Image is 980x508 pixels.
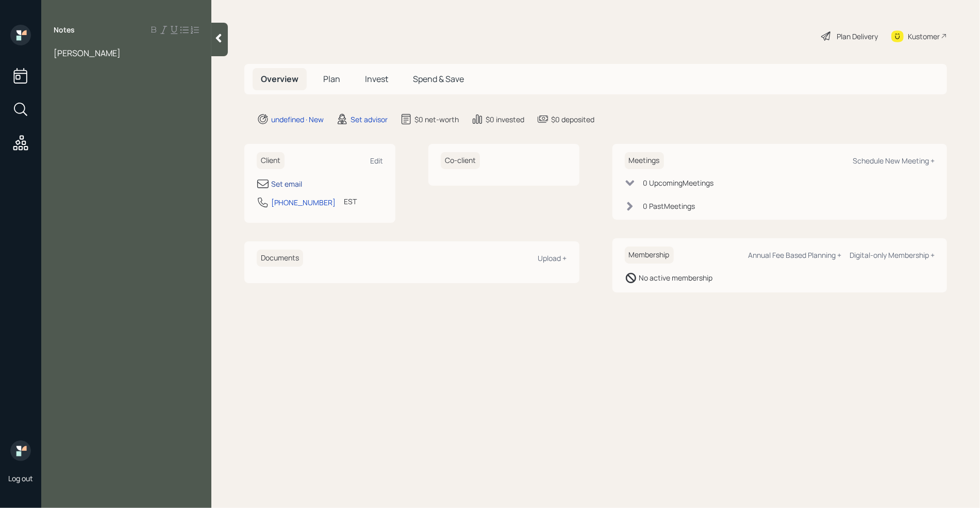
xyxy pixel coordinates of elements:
h6: Membership [625,247,674,264]
h6: Documents [257,250,303,267]
span: Invest [365,73,388,85]
div: EST [344,196,357,207]
div: Set advisor [351,114,388,125]
h6: Co-client [441,152,480,169]
h6: Meetings [625,152,664,169]
div: $0 deposited [551,114,594,125]
label: Notes [54,25,75,35]
div: Edit [370,156,383,166]
img: retirable_logo.png [10,440,31,461]
span: [PERSON_NAME] [54,47,121,59]
span: Overview [261,73,298,85]
div: 0 Past Meeting s [643,201,695,211]
div: Kustomer [908,31,940,42]
div: [PHONE_NUMBER] [271,197,336,208]
span: Spend & Save [413,73,464,85]
div: $0 net-worth [414,114,459,125]
div: Log out [8,473,33,483]
div: 0 Upcoming Meeting s [643,177,714,188]
div: $0 invested [486,114,524,125]
div: No active membership [639,272,713,283]
h6: Client [257,152,285,169]
div: Plan Delivery [837,31,878,42]
div: undefined · New [271,114,324,125]
div: Set email [271,178,302,189]
div: Digital-only Membership + [850,250,935,260]
div: Annual Fee Based Planning + [748,250,841,260]
div: Schedule New Meeting + [853,156,935,166]
div: Upload + [538,253,567,263]
span: Plan [323,73,340,85]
